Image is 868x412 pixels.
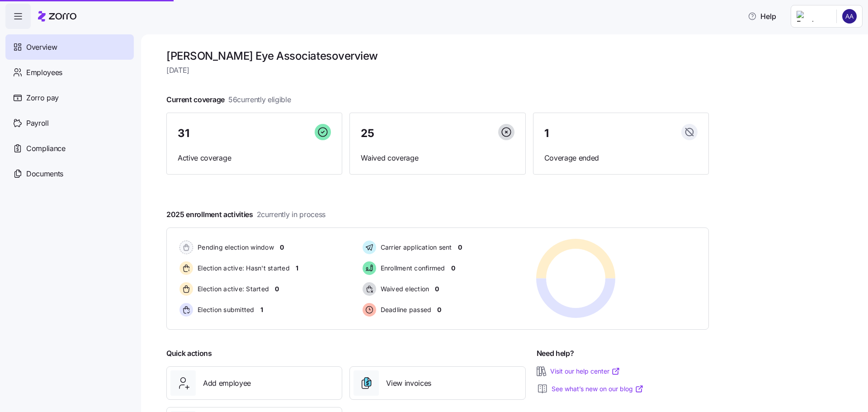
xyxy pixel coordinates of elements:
[26,118,49,129] span: Payroll
[178,152,331,164] span: Active coverage
[797,11,829,22] img: Employer logo
[260,305,263,314] span: 1
[552,384,644,393] a: See what’s new on our blog
[378,305,432,314] span: Deadline passed
[296,264,298,273] span: 1
[166,49,709,63] h1: [PERSON_NAME] Eye Associates overview
[275,284,279,294] span: 0
[748,11,776,22] span: Help
[550,367,620,376] a: Visit our help center
[386,378,431,389] span: View invoices
[5,85,134,110] a: Zorro pay
[378,284,429,294] span: Waived election
[5,136,134,161] a: Compliance
[544,128,549,139] span: 1
[458,243,462,252] span: 0
[361,152,514,164] span: Waived coverage
[195,264,290,273] span: Election active: Hasn't started
[741,7,783,25] button: Help
[203,378,251,389] span: Add employee
[166,65,709,76] span: [DATE]
[166,209,325,220] span: 2025 enrollment activities
[378,264,445,273] span: Enrollment confirmed
[544,152,698,164] span: Coverage ended
[166,348,212,359] span: Quick actions
[537,348,574,359] span: Need help?
[451,264,455,273] span: 0
[26,143,66,154] span: Compliance
[228,94,291,105] span: 56 currently eligible
[26,42,57,53] span: Overview
[435,284,439,294] span: 0
[178,128,189,139] span: 31
[166,94,291,105] span: Current coverage
[361,128,374,139] span: 25
[26,92,59,104] span: Zorro pay
[5,34,134,60] a: Overview
[195,243,274,252] span: Pending election window
[257,209,325,220] span: 2 currently in process
[842,9,857,24] img: 8ce53ed636001876e8470fd0bdb9c172
[26,67,62,78] span: Employees
[5,60,134,85] a: Employees
[26,168,63,180] span: Documents
[437,305,441,314] span: 0
[378,243,452,252] span: Carrier application sent
[195,284,269,294] span: Election active: Started
[280,243,284,252] span: 0
[5,161,134,186] a: Documents
[5,110,134,136] a: Payroll
[195,305,255,314] span: Election submitted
